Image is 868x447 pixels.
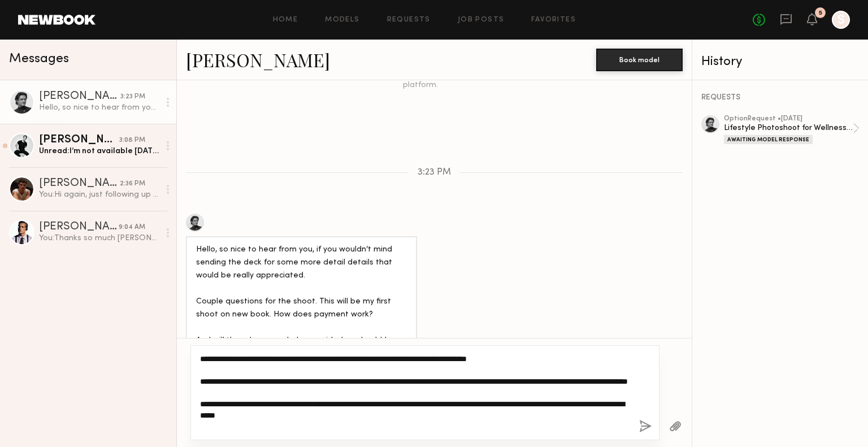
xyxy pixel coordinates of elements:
div: Hello, so nice to hear from you, if you wouldn’t mind sending the deck for some more detail detai... [39,102,159,113]
a: S [832,11,850,29]
a: Book model [596,54,683,64]
div: [PERSON_NAME] [39,222,119,233]
button: Book model [596,49,683,71]
div: You: Hi again, just following up to confirm if you’ll be available for the shoot [DATE]. Please l... [39,189,159,200]
a: Job Posts [458,16,505,24]
span: Messages [9,53,69,66]
div: [PERSON_NAME] [39,134,119,146]
div: Unread: I’m not available [DATE] afternoon unfortunately!! [39,146,159,157]
span: 3:23 PM [418,168,451,177]
div: [PERSON_NAME] [39,178,120,189]
div: Lifestyle Photoshoot for Wellness Drink Brand [724,123,853,133]
div: 3:08 PM [119,135,145,146]
div: 9:04 AM [119,222,145,233]
a: Favorites [531,16,576,24]
a: Home [273,16,298,24]
div: option Request • [DATE] [724,115,853,123]
div: 3:23 PM [120,92,145,102]
div: History [701,55,860,68]
a: [PERSON_NAME] [186,47,330,72]
div: [PERSON_NAME] [39,91,120,102]
div: Awaiting Model Response [724,135,813,144]
div: You: Thanks so much [PERSON_NAME]! [39,233,159,244]
a: Models [325,16,359,24]
div: 5 [819,10,822,16]
div: Hello, so nice to hear from you, if you wouldn’t mind sending the deck for some more detail detai... [196,244,407,361]
a: Requests [387,16,431,24]
a: optionRequest •[DATE]Lifestyle Photoshoot for Wellness Drink BrandAwaiting Model Response [724,115,860,144]
div: 2:36 PM [120,179,145,189]
div: REQUESTS [701,94,860,102]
